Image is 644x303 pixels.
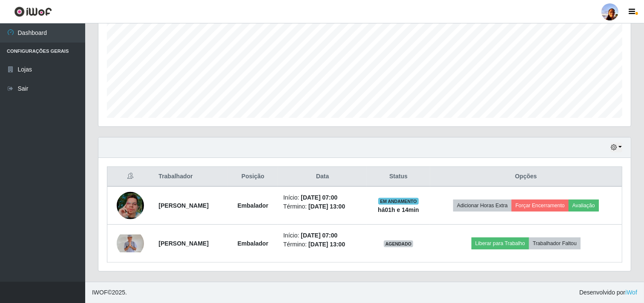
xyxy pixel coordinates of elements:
[117,234,144,253] img: 1680193572797.jpeg
[430,167,622,187] th: Opções
[158,202,208,209] strong: [PERSON_NAME]
[529,237,581,249] button: Trabalhador Faltou
[625,289,637,296] a: iWof
[569,200,599,212] button: Avaliação
[283,202,362,211] li: Término:
[301,232,337,239] time: [DATE] 07:00
[471,237,529,249] button: Liberar para Trabalho
[301,194,337,201] time: [DATE] 07:00
[153,167,227,187] th: Trabalhador
[579,288,637,297] span: Desenvolvido por
[228,167,279,187] th: Posição
[308,203,345,210] time: [DATE] 13:00
[92,289,108,296] span: IWOF
[92,288,127,297] span: © 2025 .
[117,181,144,230] img: 1673728165855.jpeg
[283,193,362,202] li: Início:
[278,167,367,187] th: Data
[453,200,512,212] button: Adicionar Horas Extra
[238,240,268,247] strong: Embalador
[308,241,345,248] time: [DATE] 13:00
[378,198,419,205] span: EM ANDAMENTO
[367,167,430,187] th: Status
[283,231,362,240] li: Início:
[238,202,268,209] strong: Embalador
[378,206,419,213] strong: há 01 h e 14 min
[283,240,362,249] li: Término:
[512,200,569,212] button: Forçar Encerramento
[14,6,52,17] img: CoreUI Logo
[158,240,208,247] strong: [PERSON_NAME]
[384,240,414,247] span: AGENDADO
